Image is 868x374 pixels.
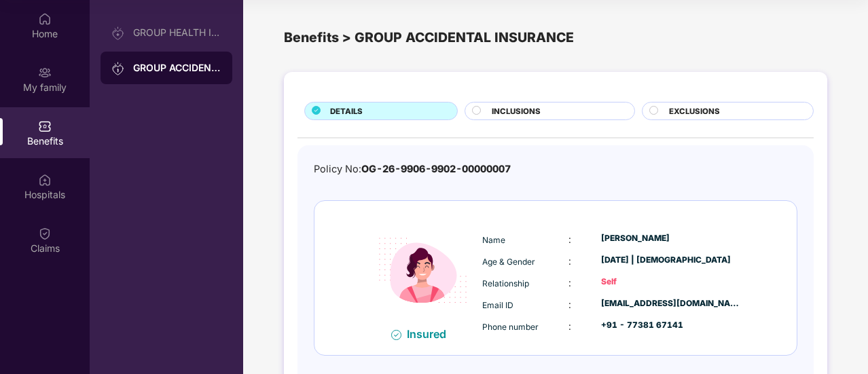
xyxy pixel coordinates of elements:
[284,27,827,48] div: Benefits > GROUP ACCIDENTAL INSURANCE
[38,12,52,26] img: svg+xml;base64,PHN2ZyBpZD0iSG9tZSIgeG1sbnM9Imh0dHA6Ly93d3cudzMub3JnLzIwMDAvc3ZnIiB3aWR0aD0iMjAiIG...
[391,330,401,340] img: svg+xml;base64,PHN2ZyB4bWxucz0iaHR0cDovL3d3dy53My5vcmcvMjAwMC9zdmciIHdpZHRoPSIxNiIgaGVpZ2h0PSIxNi...
[330,105,363,117] span: DETAILS
[669,105,720,117] span: EXCLUSIONS
[601,254,741,267] div: [DATE] | [DEMOGRAPHIC_DATA]
[133,61,221,75] div: GROUP ACCIDENTAL INSURANCE
[568,320,571,332] span: :
[367,214,479,326] img: icon
[482,235,505,245] span: Name
[361,163,511,174] span: OG-26-9906-9902-00000007
[38,173,52,187] img: svg+xml;base64,PHN2ZyBpZD0iSG9zcGl0YWxzIiB4bWxucz0iaHR0cDovL3d3dy53My5vcmcvMjAwMC9zdmciIHdpZHRoPS...
[568,255,571,267] span: :
[568,299,571,310] span: :
[133,27,221,38] div: GROUP HEALTH INSURANCE
[482,278,529,288] span: Relationship
[601,232,741,245] div: [PERSON_NAME]
[111,26,125,40] img: svg+xml;base64,PHN2ZyB3aWR0aD0iMjAiIGhlaWdodD0iMjAiIHZpZXdCb3g9IjAgMCAyMCAyMCIgZmlsbD0ibm9uZSIgeG...
[568,233,571,245] span: :
[482,300,513,310] span: Email ID
[568,277,571,288] span: :
[38,66,52,79] img: svg+xml;base64,PHN2ZyB3aWR0aD0iMjAiIGhlaWdodD0iMjAiIHZpZXdCb3g9IjAgMCAyMCAyMCIgZmlsbD0ibm9uZSIgeG...
[601,297,741,310] div: [EMAIL_ADDRESS][DOMAIN_NAME]
[492,105,541,117] span: INCLUSIONS
[111,62,125,75] img: svg+xml;base64,PHN2ZyB3aWR0aD0iMjAiIGhlaWdodD0iMjAiIHZpZXdCb3g9IjAgMCAyMCAyMCIgZmlsbD0ibm9uZSIgeG...
[601,276,741,288] div: Self
[601,319,741,332] div: +91 - 77381 67141
[407,327,454,341] div: Insured
[38,119,52,133] img: svg+xml;base64,PHN2ZyBpZD0iQmVuZWZpdHMiIHhtbG5zPSJodHRwOi8vd3d3LnczLm9yZy8yMDAwL3N2ZyIgd2lkdGg9Ij...
[482,257,535,267] span: Age & Gender
[38,227,52,240] img: svg+xml;base64,PHN2ZyBpZD0iQ2xhaW0iIHhtbG5zPSJodHRwOi8vd3d3LnczLm9yZy8yMDAwL3N2ZyIgd2lkdGg9IjIwIi...
[482,322,539,332] span: Phone number
[314,162,511,177] div: Policy No:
